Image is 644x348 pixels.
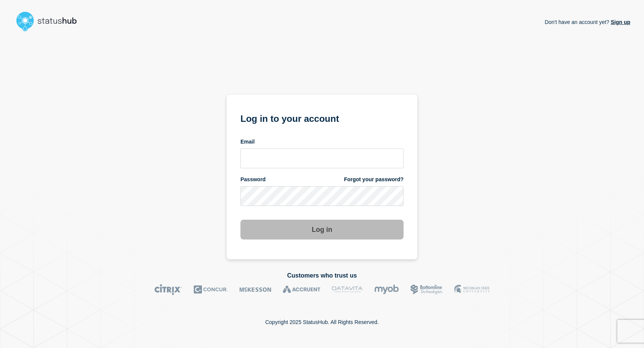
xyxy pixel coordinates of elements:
[194,284,228,295] img: Concur logo
[265,319,379,325] p: Copyright 2025 StatusHub. All Rights Reserved.
[609,19,630,25] a: Sign up
[14,272,630,279] h2: Customers who trust us
[240,176,266,183] span: Password
[374,284,399,295] img: myob logo
[240,111,404,125] h1: Log in to your account
[240,148,404,168] input: email input
[240,220,404,239] button: Log in
[454,284,490,295] img: MSU logo
[14,9,86,34] img: StatusHub logo
[344,176,404,183] a: Forgot your password?
[332,284,363,295] img: DataVita logo
[240,186,404,206] input: password input
[239,284,271,295] img: McKesson logo
[240,138,255,145] span: Email
[410,284,443,295] img: Bottomline logo
[545,13,630,31] p: Don't have an account yet?
[154,284,182,295] img: Citrix logo
[283,284,320,295] img: Accruent logo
